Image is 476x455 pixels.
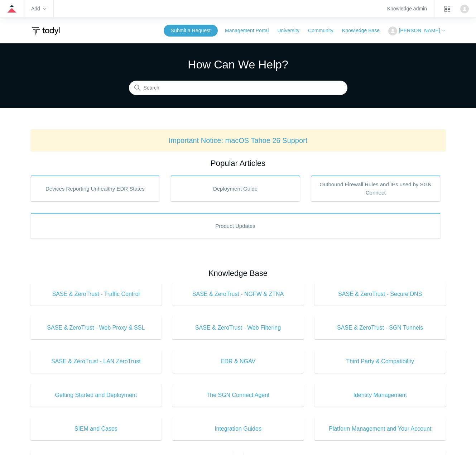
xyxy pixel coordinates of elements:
[314,283,446,306] a: SASE & ZeroTrust - Secure DNS
[325,357,435,366] span: Third Party & Compatibility
[30,176,160,201] a: Devices Reporting Unhealthy EDR States
[31,7,46,11] zd-hc-trigger: Add
[314,350,446,373] a: Third Party & Compatibility
[277,27,306,34] a: University
[308,27,341,34] a: Community
[170,176,300,201] a: Deployment Guide
[183,324,293,332] span: SASE & ZeroTrust - Web Filtering
[41,391,151,399] span: Getting Started and Deployment
[225,27,276,34] a: Management Portal
[41,425,151,433] span: SIEM and Cases
[183,290,293,298] span: SASE & ZeroTrust - NGFW & ZTNA
[172,350,304,373] a: EDR & NGAV
[30,157,446,169] h2: Popular Articles
[460,5,469,13] img: user avatar
[172,384,304,407] a: The SGN Connect Agent
[30,384,162,407] a: Getting Started and Deployment
[183,391,293,399] span: The SGN Connect Agent
[314,316,446,339] a: SASE & ZeroTrust - SGN Tunnels
[169,136,308,144] a: Important Notice: macOS Tahoe 26 Support
[314,384,446,407] a: Identity Management
[183,357,293,366] span: EDR & NGAV
[325,324,435,332] span: SASE & ZeroTrust - SGN Tunnels
[129,81,347,95] input: Search
[30,350,162,373] a: SASE & ZeroTrust - LAN ZeroTrust
[129,56,347,73] h1: How Can We Help?
[314,417,446,440] a: Platform Management and Your Account
[311,176,441,201] a: Outbound Firewall Rules and IPs used by SGN Connect
[387,7,427,11] a: Knowledge admin
[399,28,440,33] span: [PERSON_NAME]
[172,283,304,306] a: SASE & ZeroTrust - NGFW & ZTNA
[172,316,304,339] a: SASE & ZeroTrust - Web Filtering
[30,283,162,306] a: SASE & ZeroTrust - Traffic Control
[460,5,469,13] zd-hc-trigger: Click your profile icon to open the profile menu
[30,417,162,440] a: SIEM and Cases
[30,213,441,239] a: Product Updates
[325,391,435,399] span: Identity Management
[183,425,293,433] span: Integration Guides
[41,290,151,298] span: SASE & ZeroTrust - Traffic Control
[164,25,218,37] a: Submit a Request
[41,324,151,332] span: SASE & ZeroTrust - Web Proxy & SSL
[388,27,446,35] button: [PERSON_NAME]
[30,24,61,38] img: Todyl Support Center Help Center home page
[30,267,446,279] h2: Knowledge Base
[30,316,162,339] a: SASE & ZeroTrust - Web Proxy & SSL
[41,357,151,366] span: SASE & ZeroTrust - LAN ZeroTrust
[325,290,435,298] span: SASE & ZeroTrust - Secure DNS
[325,425,435,433] span: Platform Management and Your Account
[172,417,304,440] a: Integration Guides
[342,27,387,34] a: Knowledge Base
